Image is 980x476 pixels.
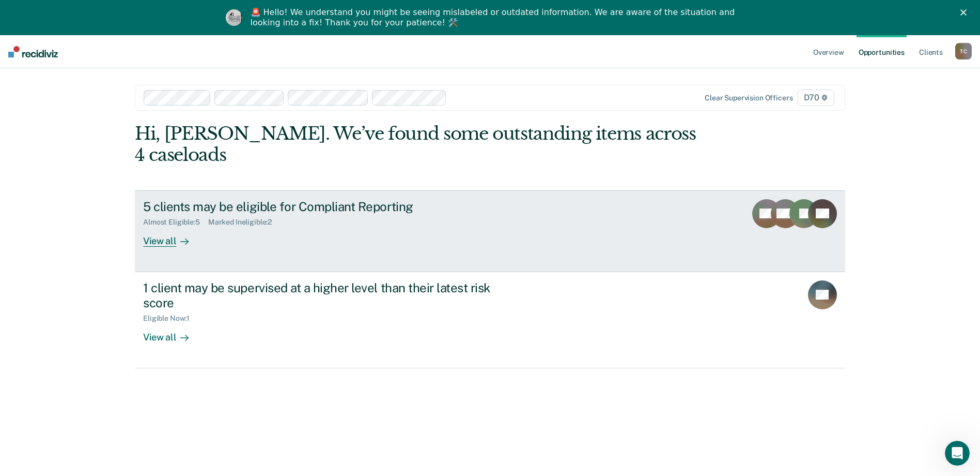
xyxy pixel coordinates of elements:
div: View all [143,227,201,247]
a: 5 clients may be eligible for Compliant ReportingAlmost Eligible:5Marked Ineligible:2View all [135,190,845,272]
div: 🚨 Hello! We understand you might be seeing mislabeled or outdated information. We are aware of th... [251,7,738,28]
a: Overview [811,35,846,68]
div: Almost Eligible : 5 [143,218,208,227]
div: View all [143,323,201,343]
a: Opportunities [857,35,907,68]
div: Eligible Now : 1 [143,314,198,323]
a: 1 client may be supervised at a higher level than their latest risk scoreEligible Now:1View all [135,272,845,368]
iframe: Intercom live chat [945,441,970,466]
span: D70 [797,90,834,106]
img: Recidiviz [8,46,58,57]
button: TC [955,43,972,59]
div: Close [960,9,971,16]
div: Marked Ineligible : 2 [208,218,280,227]
div: 5 clients may be eligible for Compliant Reporting [143,199,506,214]
div: Clear supervision officers [705,94,792,102]
a: Clients [917,35,945,68]
div: Hi, [PERSON_NAME]. We’ve found some outstanding items across 4 caseloads [135,123,703,166]
div: 1 client may be supervised at a higher level than their latest risk score [143,280,506,310]
div: T C [955,43,972,59]
img: Profile image for Kim [226,9,242,26]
